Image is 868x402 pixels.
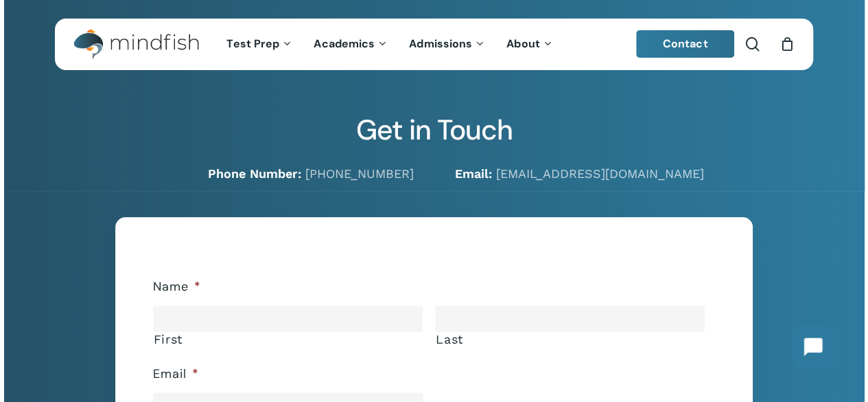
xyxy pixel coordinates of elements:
[636,30,735,58] a: Contact
[153,279,201,295] label: Name
[436,333,705,346] label: Last
[226,36,279,51] span: Test Prep
[216,19,563,70] nav: Main Menu
[506,36,540,51] span: About
[305,166,414,181] a: [PHONE_NUMBER]
[153,366,199,382] label: Email
[409,36,472,51] span: Admissions
[399,38,496,50] a: Admissions
[55,19,813,70] header: Main Menu
[663,36,708,51] span: Contact
[208,166,301,181] strong: Phone Number:
[777,311,849,383] iframe: Chatbot
[314,36,375,51] span: Academics
[55,113,813,147] h2: Get in Touch
[154,333,423,346] label: First
[303,38,399,50] a: Academics
[779,36,795,52] a: Cart
[496,166,704,181] a: [EMAIL_ADDRESS][DOMAIN_NAME]
[216,38,303,50] a: Test Prep
[455,166,492,181] strong: Email:
[496,38,564,50] a: About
